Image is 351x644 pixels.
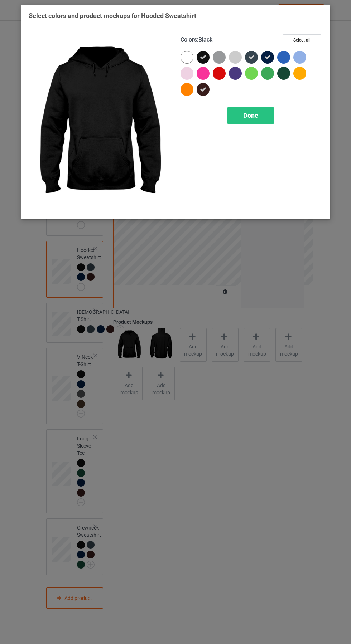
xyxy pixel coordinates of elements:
[283,34,321,45] button: Select all
[181,36,212,44] h4: :
[181,36,197,43] span: Colors
[243,112,258,119] span: Done
[29,34,170,211] img: regular.jpg
[29,12,196,19] span: Select colors and product mockups for Hooded Sweatshirt
[198,36,212,43] span: Black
